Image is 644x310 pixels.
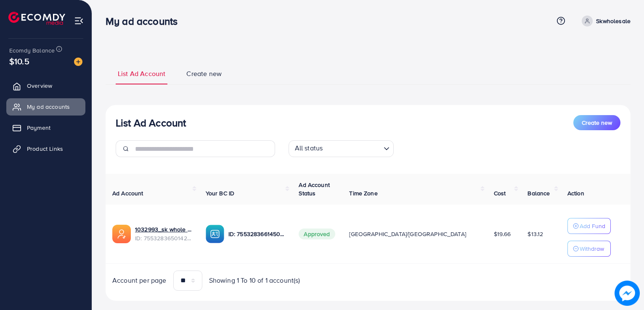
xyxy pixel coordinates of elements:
[567,218,611,234] button: Add Fund
[8,12,65,25] img: logo
[325,142,380,155] input: Search for option
[228,229,286,239] p: ID: 7553283661450330119
[580,244,604,254] p: Withdraw
[494,189,506,197] span: Cost
[186,69,222,79] span: Create new
[74,58,82,66] img: image
[135,225,192,242] div: <span class='underline'>1032993_sk whole store_1758636153101</span></br>7553283650142601223
[6,119,85,136] a: Payment
[9,46,55,55] span: Ecomdy Balance
[209,276,300,285] span: Showing 1 To 10 of 1 account(s)
[289,140,394,157] div: Search for option
[349,230,466,238] span: [GEOGRAPHIC_DATA]/[GEOGRAPHIC_DATA]
[494,230,511,238] span: $19.66
[112,276,167,285] span: Account per page
[299,181,330,197] span: Ad Account Status
[6,140,85,157] a: Product Links
[573,115,620,130] button: Create new
[116,117,186,129] h3: List Ad Account
[527,230,543,238] span: $13.12
[106,15,184,27] h3: My ad accounts
[112,225,131,243] img: ic-ads-acc.e4c84228.svg
[27,144,63,153] span: Product Links
[74,16,84,26] img: menu
[615,281,640,306] img: image
[27,123,50,132] span: Payment
[582,118,612,127] span: Create new
[6,98,85,115] a: My ad accounts
[27,102,70,111] span: My ad accounts
[578,16,631,26] a: Skwholesale
[9,55,29,67] span: $10.5
[596,16,631,26] p: Skwholesale
[6,77,85,94] a: Overview
[527,189,550,197] span: Balance
[567,189,584,197] span: Action
[293,142,325,155] span: All status
[349,189,377,197] span: Time Zone
[112,189,143,197] span: Ad Account
[206,189,235,197] span: Your BC ID
[580,221,605,231] p: Add Fund
[206,225,224,243] img: ic-ba-acc.ded83a64.svg
[135,234,192,242] span: ID: 7553283650142601223
[135,225,192,234] a: 1032993_sk whole store_1758636153101
[299,229,335,239] span: Approved
[567,241,611,257] button: Withdraw
[118,69,165,79] span: List Ad Account
[27,81,52,90] span: Overview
